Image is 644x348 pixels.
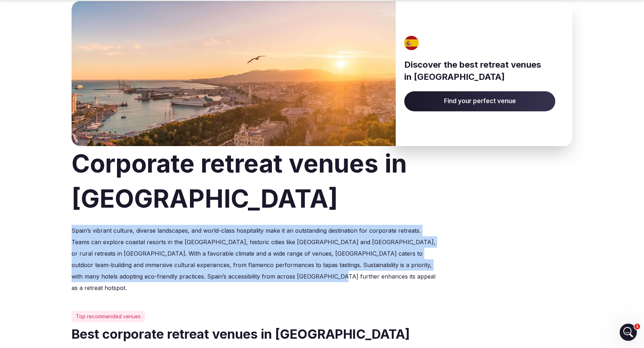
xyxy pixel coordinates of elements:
img: Banner image for Spain representative of the country [72,1,396,146]
h2: Best corporate retreat venues in [GEOGRAPHIC_DATA] [72,325,572,343]
iframe: Intercom live chat [620,324,637,341]
h3: Discover the best retreat venues in [GEOGRAPHIC_DATA] [404,59,555,83]
h1: Corporate retreat venues in [GEOGRAPHIC_DATA] [72,146,572,216]
div: Top recommended venues [72,311,145,322]
span: 1 [634,324,640,329]
p: Spain’s vibrant culture, diverse landscapes, and world-class hospitality make it an outstanding d... [72,225,438,294]
a: Find your perfect venue [404,91,555,111]
img: Spain's flag [402,36,421,50]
